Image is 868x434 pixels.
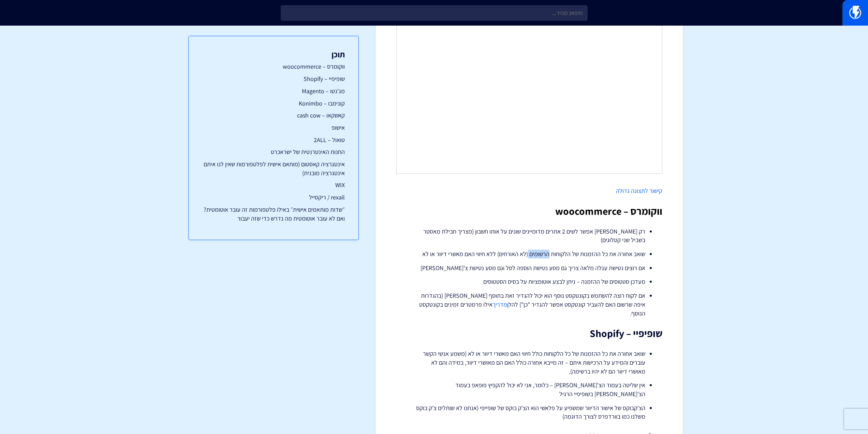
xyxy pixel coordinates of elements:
li: שואב אחורה את כל ההזמנות של הלקוחות הרשומים (לא האורחים) ללא חיווי האם מאשרי דיוור או לא [413,250,645,258]
a: אישופ [202,123,345,132]
li: אם לקוח רוצה להשתמש בקונטקסט נוסף הוא יכול להגדיר זאת בתוסף [PERSON_NAME] (בהגדרות איפה שרשום האם... [413,291,645,318]
h3: תוכן [202,50,345,59]
a: ווקומרס – woocommerce [202,62,345,71]
a: WIX [202,181,345,190]
a: אינטגרציה קאסטום (מותאם אישית לפלטפורמות שאין לנו איתם אינטגרציה מובנית) [202,160,345,177]
li: אם רוצים נטישת עגלה מלאה צריך גם מסע נטישת הוספה לסל וגם מסע נטישת צ'[PERSON_NAME] [413,264,645,272]
a: טואול – 2ALL [202,136,345,144]
a: מג'נטו – Magento [202,87,345,96]
h2: שופיפיי – Shopify [396,328,662,339]
a: קונימבו – Konimbo [202,99,345,108]
span: ווקומרס – woocommerce [555,204,662,218]
li: אין שליטה בעמוד הצ'[PERSON_NAME] – כלומר, אני לא יכול להקפיץ פופאפ בעמוד הצ'[PERSON_NAME] בשופיפי... [413,381,645,398]
a: מדריך [492,300,507,308]
a: שופיפיי – Shopify [202,74,345,83]
li: שואב אחורה את כל ההזמנות של כל הלקוחות כולל חיווי האם מאשרי דיוור או לא (משמע אנשי הקשר עוברים וה... [413,349,645,376]
li: הצ'קבוקס של אישור הדיוור שמשפיע על פלאשי הוא הצ'ק בוקס של שופייפי (אנחנו לא שותלים צ'ק בוקס משלנו... [413,404,645,421]
a: קישור לתצוגה גדולה [616,187,662,195]
li: מעדכן סטטוסים של ההזמנה – ניתן לבצע אוטומציות על בסיס הסטטוסים [413,277,645,286]
input: חיפוש מהיר... [281,5,588,21]
a: rexail / ריקסייל [202,193,345,202]
li: רק [PERSON_NAME] אפשר לשים 2 אתרים מדומיינים שונים על אותו חשבון (מצריך חבילת מאסטר בשביל שני קטל... [413,227,645,244]
a: החנות האינטרנטית של ישראכרט [202,148,345,156]
a: קאשקאו – cash cow [202,111,345,120]
a: ״שדות מותאמים אישית״ באילו פלטפורמות זה עובר אוטומטית? ואם לא עובר אוטומטית מה נדרש כדי שזה יעבור [202,205,345,223]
